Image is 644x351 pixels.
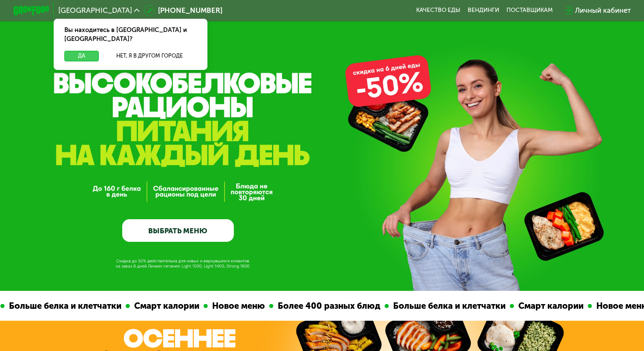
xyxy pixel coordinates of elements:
div: Больше белка и клетчатки [2,299,123,313]
a: [PHONE_NUMBER] [144,5,223,16]
div: Новое меню [205,299,266,313]
button: Нет, я в другом городе [103,51,197,61]
div: поставщикам [506,7,553,14]
div: Смарт калории [127,299,201,313]
div: Вы находитесь в [GEOGRAPHIC_DATA] и [GEOGRAPHIC_DATA]? [54,19,207,51]
div: Личный кабинет [575,5,631,16]
div: Более 400 разных блюд [270,299,382,313]
a: Вендинги [468,7,499,14]
button: Да [64,51,99,61]
span: [GEOGRAPHIC_DATA] [58,7,132,14]
a: Качество еды [416,7,460,14]
a: ВЫБРАТЬ МЕНЮ [122,219,233,241]
div: Смарт калории [511,299,585,313]
div: Больше белка и клетчатки [386,299,507,313]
